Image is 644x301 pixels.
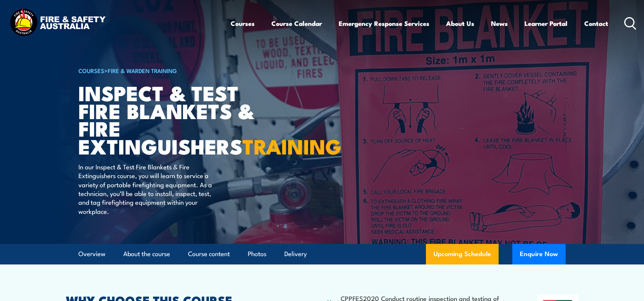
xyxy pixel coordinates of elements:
strong: TRAINING [242,130,341,161]
a: About Us [446,13,474,33]
a: COURSES [78,66,104,75]
a: Contact [584,13,608,33]
button: Enquire Now [512,244,566,264]
a: Delivery [284,244,307,264]
a: Learner Portal [524,13,567,33]
a: Course Calendar [271,13,322,33]
p: In our Inspect & Test Fire Blankets & Fire Extinguishers course, you will learn to service a vari... [78,162,217,215]
h1: Inspect & Test Fire Blankets & Fire Extinguishers [78,84,266,155]
a: Emergency Response Services [339,13,429,33]
a: Courses [231,13,255,33]
a: Overview [78,244,105,264]
a: Upcoming Schedule [426,244,499,264]
a: Photos [248,244,266,264]
a: About the course [123,244,170,264]
a: Course content [188,244,230,264]
a: News [491,13,508,33]
h6: > [78,66,266,75]
a: Fire & Warden Training [108,66,177,75]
